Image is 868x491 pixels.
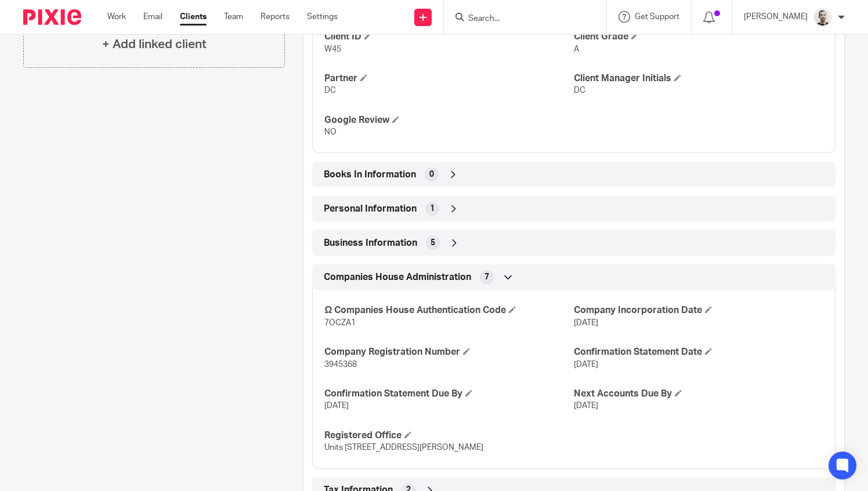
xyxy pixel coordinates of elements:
[324,72,574,85] h4: Partner
[574,31,823,43] h4: Client Grade
[574,388,823,400] h4: Next Accounts Due By
[467,14,572,24] input: Search
[574,402,598,410] span: [DATE]
[574,45,579,53] span: A
[574,86,585,94] span: DC
[324,271,471,283] span: Companies House Administration
[430,203,435,214] span: 1
[324,346,574,358] h4: Company Registration Number
[324,388,574,400] h4: Confirmation Statement Due By
[635,13,679,21] span: Get Support
[324,203,417,215] span: Personal Information
[429,169,434,180] span: 0
[324,45,341,53] span: W45
[107,11,126,23] a: Work
[574,304,823,317] h4: Company Incorporation Date
[813,8,832,27] img: PS.png
[574,346,823,358] h4: Confirmation Statement Date
[324,430,574,442] h4: Registered Office
[102,35,207,53] h4: + Add linked client
[574,361,598,369] span: [DATE]
[261,11,290,23] a: Reports
[224,11,243,23] a: Team
[324,443,483,452] span: Units [STREET_ADDRESS][PERSON_NAME]
[180,11,207,23] a: Clients
[324,319,356,327] span: 7OCZA1
[574,72,823,85] h4: Client Manager Initials
[324,31,574,43] h4: Client ID
[324,402,349,410] span: [DATE]
[324,304,574,317] h4: Ω Companies House Authentication Code
[484,271,489,283] span: 7
[324,128,337,136] span: NO
[431,237,435,249] span: 5
[23,9,81,25] img: Pixie
[307,11,338,23] a: Settings
[324,361,357,369] span: 3945368
[324,86,336,94] span: DC
[574,319,598,327] span: [DATE]
[744,11,808,23] p: [PERSON_NAME]
[324,114,574,126] h4: Google Review
[143,11,162,23] a: Email
[324,237,417,249] span: Business Information
[324,169,416,181] span: Books In Information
